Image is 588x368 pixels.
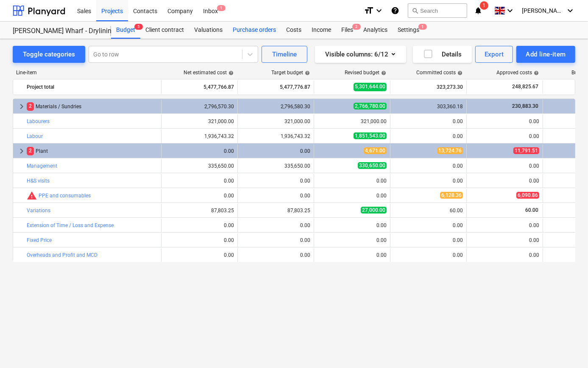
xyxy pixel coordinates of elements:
[165,80,234,94] div: 5,477,766.87
[17,146,27,156] span: keyboard_arrow_right
[345,70,386,76] div: Revised budget
[165,208,234,213] div: 87,803.25
[412,7,418,14] span: search
[470,163,539,169] div: 0.00
[394,163,463,169] div: 0.00
[241,193,310,199] div: 0.00
[271,70,310,76] div: Target budget
[165,148,234,154] div: 0.00
[27,133,43,139] a: Labour
[39,193,91,199] a: PPE and consumables
[354,103,387,110] span: 2,766,780.00
[364,6,374,16] i: format_size
[165,222,234,228] div: 0.00
[318,193,387,199] div: 0.00
[27,237,52,243] a: Fixed Price
[13,70,161,76] div: Line-item
[27,144,158,158] div: Plant
[27,100,158,113] div: Materials / Sundries
[394,208,463,213] div: 60.00
[140,22,189,39] a: Client contract
[374,6,384,16] i: keyboard_arrow_down
[165,178,234,184] div: 0.00
[393,22,424,39] div: Settings
[27,208,50,213] a: Variations
[391,6,399,16] i: Knowledge base
[522,7,564,14] span: [PERSON_NAME]
[262,46,307,63] button: Timeline
[27,222,114,228] a: Extension of Time / Loss and Expense
[480,1,488,10] span: 1
[318,252,387,258] div: 0.00
[318,237,387,243] div: 0.00
[325,49,396,60] div: Visible columns : 6/12
[437,147,463,154] span: 13,724.76
[27,252,98,258] a: Overheads and Profit and MCD
[241,178,310,184] div: 0.00
[474,6,482,16] i: notifications
[393,22,424,39] a: Settings1
[165,252,234,258] div: 0.00
[217,5,226,11] span: 1
[189,22,228,39] a: Valuations
[318,222,387,228] div: 0.00
[470,252,539,258] div: 0.00
[241,80,310,94] div: 5,477,776.87
[418,24,427,30] span: 1
[27,163,57,169] a: Management
[23,49,75,60] div: Toggle categories
[27,147,34,155] span: 2
[13,46,85,63] button: Toggle categories
[13,27,101,36] div: [PERSON_NAME] Wharf - Drylining
[565,6,575,16] i: keyboard_arrow_down
[184,70,234,76] div: Net estimated cost
[228,22,281,39] div: Purchase orders
[27,191,37,201] span: Committed costs exceed revised budget
[241,148,310,154] div: 0.00
[165,118,234,124] div: 321,000.00
[241,222,310,228] div: 0.00
[134,24,143,30] span: 5
[511,103,539,109] span: 230,883.30
[241,133,310,139] div: 1,936,743.32
[440,192,463,199] span: 6,128.36
[165,104,234,110] div: 2,796,570.30
[352,24,361,30] span: 2
[394,104,463,110] div: 303,360.18
[354,83,387,91] span: 5,301,644.00
[307,22,336,39] a: Income
[165,133,234,139] div: 1,936,743.32
[516,192,539,199] span: 6,090.86
[456,70,463,76] span: help
[315,46,406,63] button: Visible columns:6/12
[416,70,463,76] div: Committed costs
[470,237,539,243] div: 0.00
[27,178,50,184] a: H&S visits
[303,70,310,76] span: help
[241,252,310,258] div: 0.00
[165,163,234,169] div: 335,650.00
[241,208,310,213] div: 87,803.25
[524,207,539,213] span: 60.00
[111,22,140,39] div: Budget
[546,327,588,368] iframe: Chat Widget
[241,163,310,169] div: 335,650.00
[227,70,234,76] span: help
[475,46,513,63] button: Export
[358,22,393,39] a: Analytics
[516,46,575,63] button: Add line-item
[241,118,310,124] div: 321,000.00
[241,237,310,243] div: 0.00
[394,222,463,228] div: 0.00
[27,118,50,124] a: Labourers
[281,22,307,39] a: Costs
[165,193,234,199] div: 0.00
[318,118,387,124] div: 321,000.00
[336,22,358,39] a: Files2
[27,102,34,110] span: 2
